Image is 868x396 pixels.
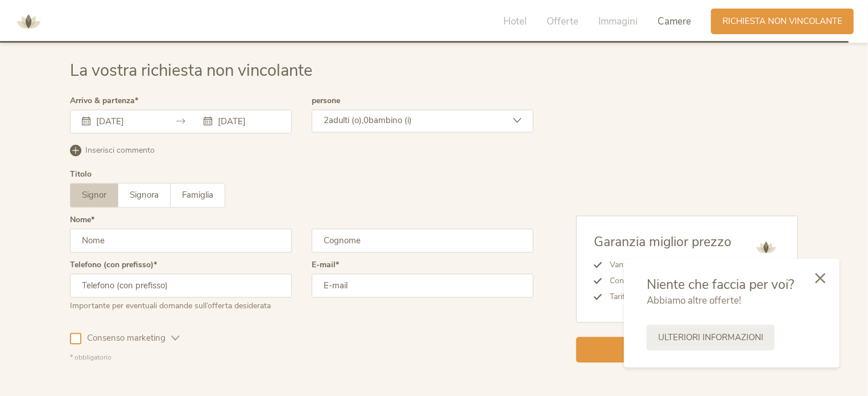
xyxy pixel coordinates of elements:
li: Consulenza personalizzata [602,273,733,289]
span: Signora [130,189,159,201]
span: Camere [658,15,691,28]
input: Partenza [215,116,280,127]
span: bambino (i) [369,115,412,126]
label: persone [312,97,340,105]
span: Famiglia [182,189,213,201]
span: 0 [363,115,369,126]
span: adulti (o), [329,115,363,126]
input: Telefono (con prefisso) [70,273,292,297]
span: Signor [82,189,106,201]
label: Nome [70,216,94,224]
span: Ulteriori informazioni [658,332,763,344]
div: * obbligatorio [70,353,534,362]
img: AMONTI & LUNARIS Wellnessresort [11,5,46,39]
span: Immagini [598,15,638,28]
li: Vantaggio per prenotazione diretta [602,257,733,273]
a: AMONTI & LUNARIS Wellnessresort [11,17,46,25]
input: Arrivo [93,116,158,127]
div: Importante per eventuali domande sull’offerta desiderata [70,297,292,312]
label: Telefono (con prefisso) [70,261,157,269]
input: E-mail [312,273,534,297]
input: Cognome [312,228,534,252]
span: Garanzia miglior prezzo [594,233,731,251]
label: E-mail [312,261,339,269]
span: 2 [324,115,329,126]
span: Richiesta non vincolante [722,15,842,27]
div: Titolo [70,170,92,178]
input: Nome [70,228,292,252]
span: Niente che faccia per voi? [647,276,794,293]
img: AMONTI & LUNARIS Wellnessresort [752,233,780,262]
span: Offerte [547,15,578,28]
span: Consenso marketing [81,332,171,344]
label: Arrivo & partenza [70,97,138,105]
span: Inserisci commento [85,145,155,156]
span: Abbiamo altre offerte! [647,294,741,307]
span: Hotel [503,15,527,28]
a: Ulteriori informazioni [647,325,775,350]
li: Tariffe vantaggiose [602,289,733,305]
span: La vostra richiesta non vincolante [70,59,312,81]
